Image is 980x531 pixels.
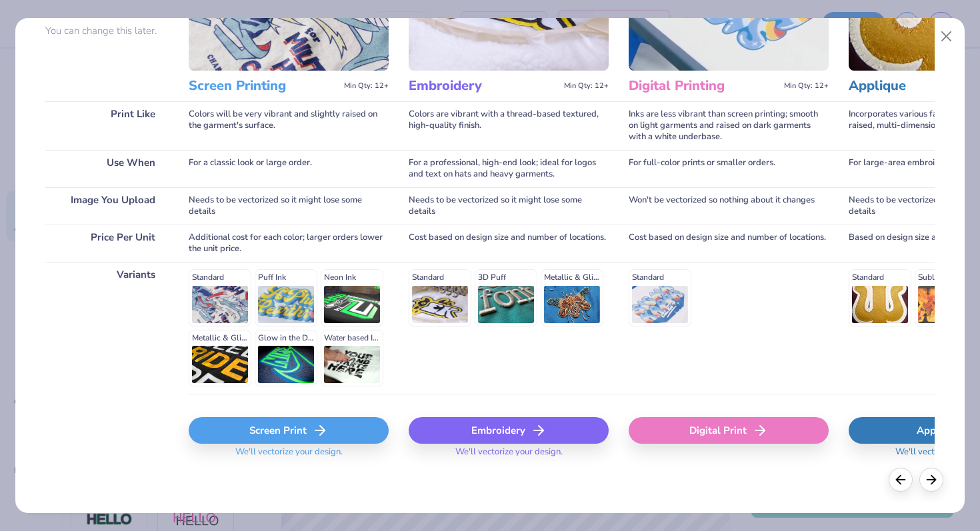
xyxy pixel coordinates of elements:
p: You can change this later. [45,25,169,37]
div: Cost based on design size and number of locations. [629,225,829,262]
span: Min Qty: 12+ [564,81,609,91]
span: We'll vectorize your design. [450,446,568,466]
span: We'll vectorize your design. [230,446,348,466]
div: Variants [45,262,169,394]
div: Needs to be vectorized so it might lose some details [409,187,609,225]
div: Price Per Unit [45,225,169,262]
div: Image You Upload [45,187,169,225]
div: Needs to be vectorized so it might lose some details [189,187,389,225]
div: Won't be vectorized so nothing about it changes [629,187,829,225]
div: Inks are less vibrant than screen printing; smooth on light garments and raised on dark garments ... [629,101,829,150]
div: For a classic look or large order. [189,150,389,187]
div: Cost based on design size and number of locations. [409,225,609,262]
div: For a professional, high-end look; ideal for logos and text on hats and heavy garments. [409,150,609,187]
div: Colors will be very vibrant and slightly raised on the garment's surface. [189,101,389,150]
div: Digital Print [629,417,829,444]
div: Colors are vibrant with a thread-based textured, high-quality finish. [409,101,609,150]
h3: Embroidery [409,77,559,95]
div: Additional cost for each color; larger orders lower the unit price. [189,225,389,262]
h3: Digital Printing [629,77,779,95]
span: Min Qty: 12+ [784,81,829,91]
div: Print Like [45,101,169,150]
button: Close [934,24,959,49]
div: Embroidery [409,417,609,444]
div: For full-color prints or smaller orders. [629,150,829,187]
div: Screen Print [189,417,389,444]
h3: Screen Printing [189,77,339,95]
div: Use When [45,150,169,187]
span: Min Qty: 12+ [344,81,389,91]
